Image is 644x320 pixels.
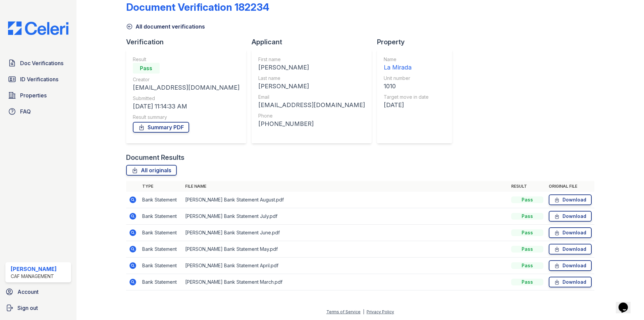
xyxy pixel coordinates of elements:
[258,94,365,100] div: Email
[133,63,160,74] div: Pass
[140,225,182,241] td: Bank Statement
[140,192,182,208] td: Bank Statement
[182,241,508,258] td: [PERSON_NAME] Bank Statement May.pdf
[511,229,543,236] div: Pass
[549,244,592,255] a: Download
[363,309,364,314] div: |
[20,59,63,67] span: Doc Verifications
[549,227,592,238] a: Download
[20,75,58,83] span: ID Verifications
[126,1,269,13] div: Document Verification 182234
[511,279,543,285] div: Pass
[133,102,239,111] div: [DATE] 11:14:33 AM
[126,37,252,47] div: Verification
[182,208,508,225] td: [PERSON_NAME] Bank Statement July.pdf
[140,274,182,290] td: Bank Statement
[258,56,365,63] div: First name
[5,73,71,86] a: ID Verifications
[384,56,429,63] div: Name
[182,258,508,274] td: [PERSON_NAME] Bank Statement April.pdf
[384,75,429,82] div: Unit number
[126,22,205,31] a: All document verifications
[258,112,365,119] div: Phone
[511,196,543,203] div: Pass
[11,265,57,273] div: [PERSON_NAME]
[20,91,47,99] span: Properties
[3,21,74,35] img: CE_Logo_Blue-a8612792a0a2168367f1c8372b55b34899dd931a85d93a1a3d3e32e68fde9ad4.png
[17,288,39,296] span: Account
[549,194,592,205] a: Download
[384,82,429,91] div: 1010
[140,241,182,258] td: Bank Statement
[384,94,429,100] div: Target move in date
[5,105,71,118] a: FAQ
[133,56,239,63] div: Result
[3,285,74,299] a: Account
[258,100,365,110] div: [EMAIL_ADDRESS][DOMAIN_NAME]
[5,89,71,102] a: Properties
[326,309,361,314] a: Terms of Service
[126,153,184,162] div: Document Results
[133,83,239,92] div: [EMAIL_ADDRESS][DOMAIN_NAME]
[377,37,458,47] div: Property
[17,304,38,312] span: Sign out
[258,119,365,129] div: [PHONE_NUMBER]
[367,309,394,314] a: Privacy Policy
[258,75,365,82] div: Last name
[252,37,377,47] div: Applicant
[20,107,31,116] span: FAQ
[182,225,508,241] td: [PERSON_NAME] Bank Statement June.pdf
[11,273,57,280] div: CAF Management
[133,76,239,83] div: Creator
[133,122,189,133] a: Summary PDF
[511,213,543,220] div: Pass
[258,82,365,91] div: [PERSON_NAME]
[616,293,637,313] iframe: chat widget
[511,246,543,253] div: Pass
[126,165,177,176] a: All originals
[549,277,592,287] a: Download
[140,258,182,274] td: Bank Statement
[182,181,508,192] th: File name
[182,192,508,208] td: [PERSON_NAME] Bank Statement August.pdf
[258,63,365,72] div: [PERSON_NAME]
[549,260,592,271] a: Download
[546,181,594,192] th: Original file
[133,114,239,121] div: Result summary
[384,56,429,72] a: Name La Mirada
[140,208,182,225] td: Bank Statement
[140,181,182,192] th: Type
[511,262,543,269] div: Pass
[549,211,592,222] a: Download
[133,95,239,102] div: Submitted
[384,63,429,72] div: La Mirada
[182,274,508,290] td: [PERSON_NAME] Bank Statement March.pdf
[3,301,74,315] a: Sign out
[384,100,429,110] div: [DATE]
[508,181,546,192] th: Result
[5,56,71,70] a: Doc Verifications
